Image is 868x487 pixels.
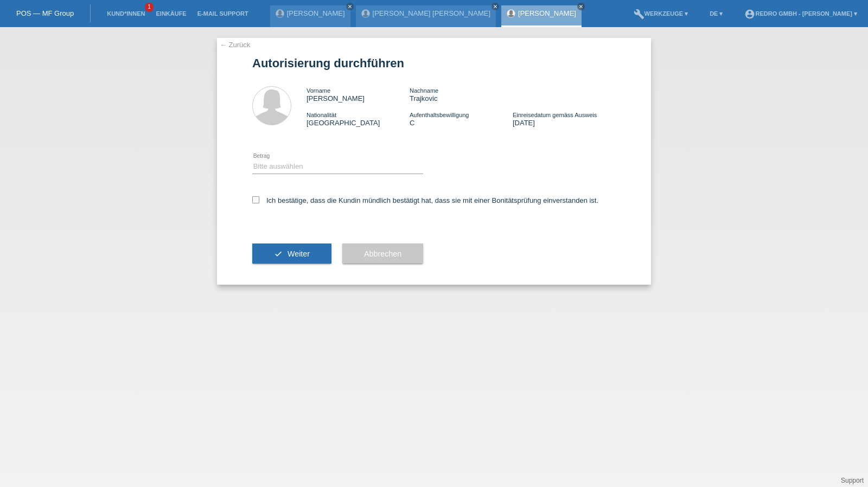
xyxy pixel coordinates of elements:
a: DE ▾ [704,10,728,17]
i: close [493,4,498,9]
div: [PERSON_NAME] [307,86,410,102]
a: close [492,3,499,10]
label: Ich bestätige, dass die Kundin mündlich bestätigt hat, dass sie mit einer Bonitätsprüfung einvers... [252,196,598,204]
i: close [347,4,353,9]
span: Vorname [307,87,330,94]
i: check [274,249,283,258]
div: Trajkovic [410,86,513,102]
a: POS — MF Group [16,9,74,17]
span: Aufenthaltsbewilligung [410,112,469,118]
a: [PERSON_NAME] [287,9,345,17]
a: ← Zurück [220,41,250,49]
button: check Weiter [252,243,331,264]
a: Einkäufe [150,10,192,17]
div: [GEOGRAPHIC_DATA] [307,111,410,127]
a: E-Mail Support [192,10,254,17]
a: close [346,3,354,10]
a: close [577,3,585,10]
a: Kund*innen [101,10,150,17]
span: Nachname [410,87,438,94]
a: [PERSON_NAME] [518,9,576,17]
i: close [578,4,584,9]
button: Abbrechen [342,243,423,264]
i: build [634,9,644,20]
span: Nationalität [307,112,336,118]
i: account_circle [744,9,755,20]
a: buildWerkzeuge ▾ [628,10,694,17]
div: [DATE] [513,111,616,127]
a: Support [841,477,864,484]
span: Weiter [288,249,310,258]
span: Abbrechen [364,249,401,258]
a: [PERSON_NAME] [PERSON_NAME] [373,9,490,17]
div: C [410,111,513,127]
span: Einreisedatum gemäss Ausweis [513,112,597,118]
h1: Autorisierung durchführen [252,56,616,70]
a: account_circleRedro GmbH - [PERSON_NAME] ▾ [739,10,863,17]
span: 1 [145,3,154,12]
